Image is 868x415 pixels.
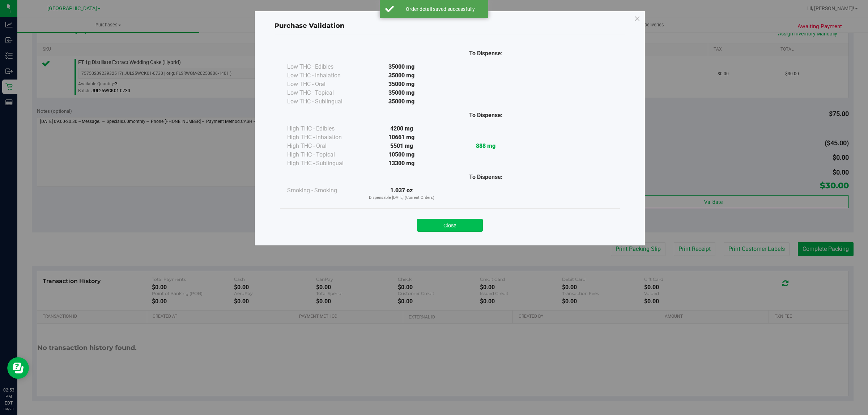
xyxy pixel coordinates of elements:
div: High THC - Edibles [287,124,359,133]
div: To Dispense: [444,111,528,120]
div: High THC - Sublingual [287,159,359,168]
div: 5501 mg [359,142,444,150]
div: High THC - Topical [287,150,359,159]
div: Low THC - Sublingual [287,97,359,106]
div: 4200 mg [359,124,444,133]
div: To Dispense: [444,49,528,58]
span: Purchase Validation [275,22,345,30]
div: 35000 mg [359,89,444,97]
div: Low THC - Edibles [287,63,359,71]
div: Smoking - Smoking [287,186,359,195]
div: Low THC - Inhalation [287,71,359,80]
div: 35000 mg [359,80,444,89]
div: Order detail saved successfully [398,5,483,13]
div: High THC - Inhalation [287,133,359,142]
div: 35000 mg [359,71,444,80]
div: 1.037 oz [359,186,444,201]
button: Close [417,219,483,232]
iframe: Resource center [7,357,29,379]
strong: 888 mg [476,142,495,149]
div: 10661 mg [359,133,444,142]
div: Low THC - Topical [287,89,359,97]
div: High THC - Oral [287,142,359,150]
div: 35000 mg [359,63,444,71]
div: To Dispense: [444,173,528,181]
div: 10500 mg [359,150,444,159]
div: 13300 mg [359,159,444,168]
div: Low THC - Oral [287,80,359,89]
div: 35000 mg [359,97,444,106]
p: Dispensable [DATE] (Current Orders) [359,195,444,201]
